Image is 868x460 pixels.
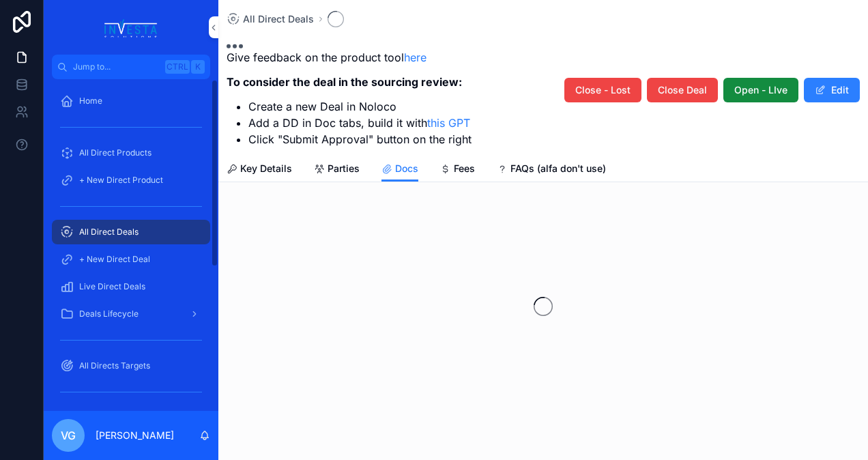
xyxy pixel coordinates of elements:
[79,227,139,238] span: All Direct Deals
[658,83,707,97] span: Close Deal
[804,78,860,102] button: Edit
[52,55,210,79] button: Jump to...CtrlK
[240,162,292,175] span: Key Details
[314,156,360,184] a: Parties
[165,60,190,74] span: Ctrl
[52,220,210,244] a: All Direct Deals
[497,156,606,184] a: FAQs (alfa don't use)
[44,79,218,411] div: scrollable content
[79,308,139,319] span: Deals Lifecycle
[79,147,151,158] span: All Direct Products
[395,162,418,175] span: Docs
[79,254,150,265] span: + New Direct Deal
[52,168,210,192] a: + New Direct Product
[427,116,470,130] a: this GPT
[227,12,314,26] a: All Direct Deals
[79,175,163,186] span: + New Direct Product
[227,75,462,89] strong: To consider the deal in the sourcing review:
[79,360,150,371] span: All Directs Targets
[73,61,160,72] span: Jump to...
[328,162,360,175] span: Parties
[227,49,472,66] p: Give feedback on the product tool
[227,156,292,184] a: Key Details
[381,156,418,182] a: Docs
[575,83,631,97] span: Close - Lost
[52,89,210,113] a: Home
[101,16,161,38] img: App logo
[647,78,718,102] button: Close Deal
[248,115,472,131] li: Add a DD in Doc tabs, build it with
[79,281,145,292] span: Live Direct Deals
[248,98,472,115] li: Create a new Deal in Noloco
[79,96,102,106] span: Home
[52,274,210,299] a: Live Direct Deals
[96,429,174,442] p: [PERSON_NAME]
[248,131,472,147] li: Click "Submit Approval" button on the right
[52,247,210,272] a: + New Direct Deal
[243,12,314,26] span: All Direct Deals
[564,78,641,102] button: Close - Lost
[52,354,210,378] a: All Directs Targets
[440,156,475,184] a: Fees
[510,162,606,175] span: FAQs (alfa don't use)
[723,78,798,102] button: Open - LIve
[61,427,76,444] span: VG
[192,61,203,72] span: K
[454,162,475,175] span: Fees
[404,51,426,64] a: here
[52,302,210,326] a: Deals Lifecycle
[734,83,787,97] span: Open - LIve
[52,141,210,165] a: All Direct Products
